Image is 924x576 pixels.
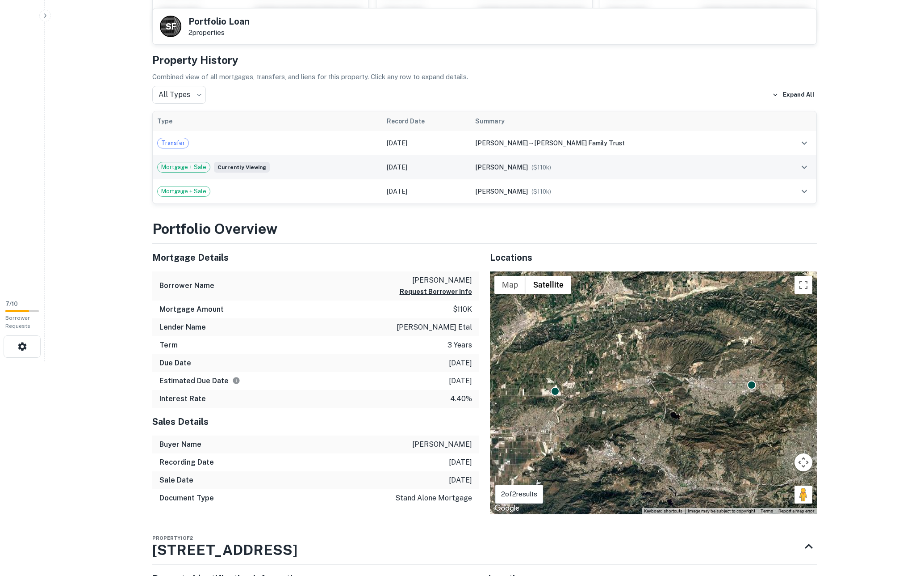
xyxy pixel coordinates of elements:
[159,493,214,504] h6: Document Type
[152,415,479,428] h5: Sales Details
[159,340,178,351] h6: Term
[395,493,472,504] p: stand alone mortgage
[382,155,471,179] td: [DATE]
[475,140,528,147] span: [PERSON_NAME]
[475,188,528,195] span: [PERSON_NAME]
[159,439,201,450] h6: Buyer Name
[471,111,770,131] th: Summary
[447,340,472,351] p: 3 years
[450,394,472,404] p: 4.40%
[152,218,817,240] h3: Portfolio Overview
[526,276,571,294] button: Show satellite imagery
[158,163,210,172] span: Mortgage + Sale
[490,251,817,264] h5: Locations
[794,453,812,471] button: Map camera controls
[475,164,528,171] span: [PERSON_NAME]
[159,394,206,404] h6: Interest Rate
[382,179,471,203] td: [DATE]
[214,162,270,173] span: Currently viewing
[232,377,240,385] svg: Estimate is based on a standard schedule for this type of loan.
[531,188,551,195] span: ($ 110k )
[449,457,472,468] p: [DATE]
[797,160,812,175] button: expand row
[797,184,812,199] button: expand row
[794,486,812,504] button: Drag Pegman onto the map to open Street View
[531,164,551,171] span: ($ 110k )
[797,136,812,151] button: expand row
[159,280,214,291] h6: Borrower Name
[449,358,472,368] p: [DATE]
[761,508,773,513] a: Terms (opens in new tab)
[501,489,537,500] p: 2 of 2 results
[152,52,817,68] h4: Property History
[152,539,297,561] h3: [STREET_ADDRESS]
[644,508,682,514] button: Keyboard shortcuts
[152,72,817,82] p: Combined view of all mortgages, transfers, and liens for this property. Click any row to expand d...
[449,475,472,486] p: [DATE]
[688,508,755,513] span: Image may be subject to copyright
[188,17,250,26] h5: Portfolio Loan
[534,140,625,147] span: [PERSON_NAME] family trust
[453,304,472,315] p: $110k
[492,503,522,514] a: Open this area in Google Maps (opens a new window)
[159,475,193,486] h6: Sale Date
[188,29,250,37] p: 2 properties
[152,251,479,264] h5: Mortgage Details
[382,131,471,155] td: [DATE]
[159,358,191,368] h6: Due Date
[5,315,30,329] span: Borrower Requests
[152,535,193,541] span: Property 1 of 2
[152,529,817,564] div: Property1of2[STREET_ADDRESS]
[492,503,522,514] img: Google
[778,508,814,513] a: Report a map error
[397,322,472,333] p: [PERSON_NAME] etal
[5,301,18,307] span: 7 / 10
[152,86,206,104] div: All Types
[449,376,472,386] p: [DATE]
[166,21,176,33] p: S F
[158,187,210,196] span: Mortgage + Sale
[159,322,206,333] h6: Lender Name
[382,111,471,131] th: Record Date
[412,439,472,450] p: [PERSON_NAME]
[879,504,924,547] iframe: Chat Widget
[159,304,224,315] h6: Mortgage Amount
[159,457,214,468] h6: Recording Date
[159,376,240,386] h6: Estimated Due Date
[400,275,472,286] p: [PERSON_NAME]
[494,276,526,294] button: Show street map
[794,276,812,294] button: Toggle fullscreen view
[400,286,472,297] button: Request Borrower Info
[158,139,188,148] span: Transfer
[770,88,817,102] button: Expand All
[153,111,382,131] th: Type
[475,138,766,148] div: →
